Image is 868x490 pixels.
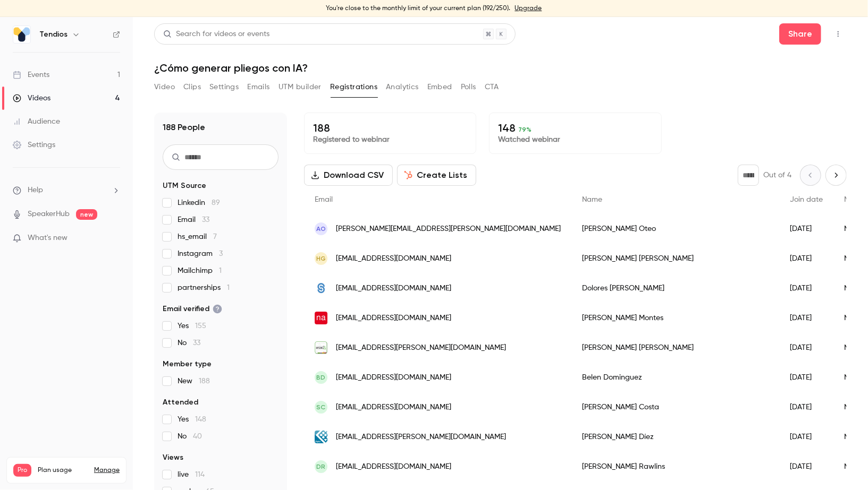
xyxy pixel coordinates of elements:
span: 188 [199,377,210,385]
span: 33 [202,216,209,223]
span: Email verified [163,304,222,314]
button: Embed [427,79,452,96]
div: Belen Dominguez [571,363,779,392]
div: [PERSON_NAME] [PERSON_NAME] [571,333,779,363]
div: [DATE] [779,363,833,392]
div: [PERSON_NAME] Montes [571,303,779,333]
span: [EMAIL_ADDRESS][DOMAIN_NAME] [336,402,451,413]
span: 79 % [518,126,532,133]
button: Next page [825,165,847,186]
span: Help [28,185,43,196]
span: [EMAIL_ADDRESS][DOMAIN_NAME] [336,253,451,264]
a: Manage [94,466,120,475]
span: Attended [163,397,198,408]
span: Instagram [178,248,223,259]
span: 155 [195,322,206,330]
div: [DATE] [779,333,833,363]
div: [DATE] [779,303,833,333]
span: [EMAIL_ADDRESS][DOMAIN_NAME] [336,313,451,324]
button: UTM builder [279,79,322,96]
span: Views [163,452,183,463]
span: Plan usage [38,466,88,475]
span: 1 [227,284,230,291]
button: Emails [247,79,269,96]
span: Linkedin [178,197,220,208]
span: UTM Source [163,180,206,191]
div: [PERSON_NAME] [PERSON_NAME] [571,244,779,273]
img: fsima.es [315,282,327,295]
span: 3 [219,250,223,257]
span: 1 [219,267,222,274]
div: Dolores [PERSON_NAME] [571,273,779,303]
button: Video [154,79,175,96]
span: live [178,469,205,480]
span: AO [316,224,326,234]
div: [DATE] [779,422,833,452]
span: DR [317,462,326,471]
div: Audience [13,116,60,127]
li: help-dropdown-opener [13,185,120,196]
span: SC [317,402,326,412]
span: Yes [178,414,206,425]
img: navarra.es [315,312,327,324]
span: hg [316,254,326,263]
div: [DATE] [779,392,833,422]
span: hs_email [178,231,217,242]
span: New [178,376,210,386]
span: [EMAIL_ADDRESS][DOMAIN_NAME] [336,372,451,383]
span: 7 [213,233,217,240]
span: 148 [195,416,206,423]
div: [DATE] [779,244,833,273]
span: Name [582,196,602,203]
img: dipta.cat [315,431,327,443]
span: Email [178,214,209,225]
button: Download CSV [304,165,393,186]
span: Yes [178,321,206,331]
div: [DATE] [779,273,833,303]
span: Mailchimp [178,265,222,276]
span: Join date [790,196,823,203]
span: 114 [195,471,205,478]
span: 40 [193,433,202,440]
span: [PERSON_NAME][EMAIL_ADDRESS][PERSON_NAME][DOMAIN_NAME] [336,223,561,235]
p: Out of 4 [763,170,791,180]
span: [EMAIL_ADDRESS][DOMAIN_NAME] [336,283,451,294]
span: [EMAIL_ADDRESS][PERSON_NAME][DOMAIN_NAME] [336,342,506,354]
button: Analytics [386,79,419,96]
span: Email [315,196,333,203]
button: Share [779,23,821,45]
button: CTA [485,79,499,96]
h1: ¿Cómo generar pliegos con IA? [154,62,847,74]
span: [EMAIL_ADDRESS][PERSON_NAME][DOMAIN_NAME] [336,432,506,443]
div: [PERSON_NAME] Rawlins [571,452,779,482]
span: No [178,431,202,442]
div: [DATE] [779,452,833,482]
p: 188 [313,122,467,134]
p: Registered to webinar [313,134,467,145]
p: 148 [498,122,652,134]
div: [DATE] [779,214,833,244]
div: [PERSON_NAME] Costa [571,392,779,422]
span: Pro [13,464,31,477]
button: Settings [209,79,239,96]
p: Watched webinar [498,134,652,145]
h6: Tendios [39,29,68,40]
span: new [76,209,97,220]
a: Upgrade [515,4,542,13]
span: 89 [212,199,220,207]
div: [PERSON_NAME] Díez [571,422,779,452]
button: Top Bar Actions [830,25,847,42]
span: Member type [163,359,212,369]
div: [PERSON_NAME] Oteo [571,214,779,244]
div: Settings [13,140,55,150]
button: Create Lists [397,165,476,186]
div: Search for videos or events [163,29,269,40]
span: [EMAIL_ADDRESS][DOMAIN_NAME] [336,461,451,472]
a: SpeakerHub [28,209,70,220]
div: Events [13,70,49,80]
button: Polls [461,79,476,96]
img: nube.aupex.org [315,341,327,354]
span: partnerships [178,282,230,293]
span: BD [317,373,326,382]
img: Tendios [13,26,30,43]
